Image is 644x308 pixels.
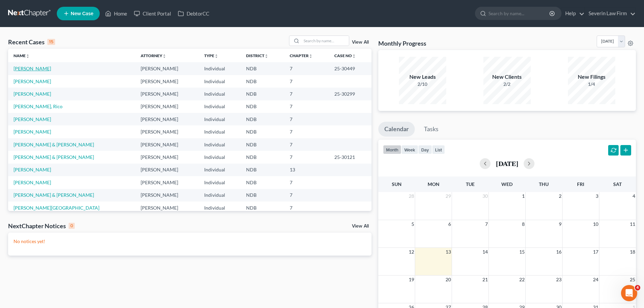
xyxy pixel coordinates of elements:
[629,248,636,256] span: 18
[352,40,369,45] a: View All
[241,75,284,88] td: NDB
[199,176,241,189] td: Individual
[309,54,313,58] i: unfold_more
[246,53,268,58] a: Districtunfold_more
[445,192,452,200] span: 29
[595,192,599,200] span: 3
[483,73,531,81] div: New Clients
[482,276,488,284] span: 21
[199,125,241,138] td: Individual
[14,103,63,109] a: [PERSON_NAME], Rico
[408,192,415,200] span: 28
[141,53,166,58] a: Attorneyunfold_more
[284,189,329,202] td: 7
[14,142,94,147] a: [PERSON_NAME] & [PERSON_NAME]
[428,181,439,187] span: Mon
[284,125,329,138] td: 7
[284,202,329,214] td: 7
[204,53,218,58] a: Typeunfold_more
[613,181,622,187] span: Sat
[418,145,432,154] button: day
[592,220,599,228] span: 10
[174,7,213,20] a: DebtorCC
[14,192,94,198] a: [PERSON_NAME] & [PERSON_NAME]
[284,138,329,151] td: 7
[14,238,366,245] p: No notices yet!
[135,125,199,138] td: [PERSON_NAME]
[14,180,51,185] a: [PERSON_NAME]
[284,62,329,75] td: 7
[135,113,199,125] td: [PERSON_NAME]
[71,11,93,16] span: New Case
[199,189,241,202] td: Individual
[284,164,329,176] td: 13
[241,138,284,151] td: NDB
[621,285,637,301] iframe: Intercom live chat
[501,181,512,187] span: Wed
[284,176,329,189] td: 7
[329,88,372,100] td: 25-30299
[592,248,599,256] span: 17
[445,248,452,256] span: 13
[14,116,51,122] a: [PERSON_NAME]
[241,176,284,189] td: NDB
[69,223,75,229] div: 0
[555,276,562,284] span: 23
[482,192,488,200] span: 30
[555,248,562,256] span: 16
[241,62,284,75] td: NDB
[378,39,426,47] h3: Monthly Progress
[539,181,549,187] span: Thu
[241,100,284,113] td: NDB
[577,181,584,187] span: Fri
[135,202,199,214] td: [PERSON_NAME]
[284,75,329,88] td: 7
[135,100,199,113] td: [PERSON_NAME]
[199,164,241,176] td: Individual
[14,205,99,211] a: [PERSON_NAME][GEOGRAPHIC_DATA]
[284,151,329,163] td: 7
[199,88,241,100] td: Individual
[264,54,268,58] i: unfold_more
[399,73,446,81] div: New Leads
[629,220,636,228] span: 11
[408,276,415,284] span: 19
[329,151,372,163] td: 25-30121
[302,36,349,46] input: Search by name...
[199,100,241,113] td: Individual
[241,125,284,138] td: NDB
[378,122,415,137] a: Calendar
[241,202,284,214] td: NDB
[135,151,199,163] td: [PERSON_NAME]
[135,164,199,176] td: [PERSON_NAME]
[519,276,525,284] span: 22
[284,100,329,113] td: 7
[632,192,636,200] span: 4
[14,66,51,71] a: [PERSON_NAME]
[135,75,199,88] td: [PERSON_NAME]
[352,224,369,229] a: View All
[521,192,525,200] span: 1
[135,88,199,100] td: [PERSON_NAME]
[488,7,550,20] input: Search by name...
[199,138,241,151] td: Individual
[418,122,445,137] a: Tasks
[162,54,166,58] i: unfold_more
[14,129,51,135] a: [PERSON_NAME]
[14,167,51,172] a: [PERSON_NAME]
[558,220,562,228] span: 9
[284,88,329,100] td: 7
[483,81,531,88] div: 2/2
[135,189,199,202] td: [PERSON_NAME]
[408,248,415,256] span: 12
[401,145,418,154] button: week
[635,285,640,290] span: 4
[411,220,415,228] span: 5
[432,145,445,154] button: list
[241,151,284,163] td: NDB
[383,145,401,154] button: month
[8,38,55,46] div: Recent Cases
[558,192,562,200] span: 2
[352,54,356,58] i: unfold_more
[14,91,51,97] a: [PERSON_NAME]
